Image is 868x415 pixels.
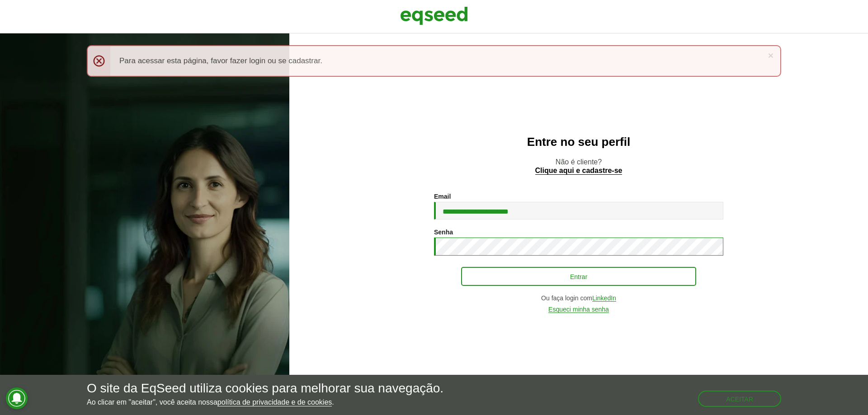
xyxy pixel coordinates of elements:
a: × [768,51,774,60]
button: Aceitar [698,391,781,407]
a: Esqueci minha senha [548,306,609,313]
button: Entrar [461,267,696,286]
h5: O site da EqSeed utiliza cookies para melhorar sua navegação. [87,382,443,396]
label: Senha [434,229,453,235]
a: política de privacidade e de cookies [217,399,332,406]
p: Ao clicar em "aceitar", você aceita nossa . [87,398,443,406]
a: LinkedIn [592,295,616,302]
label: Email [434,193,451,200]
div: Ou faça login com [434,295,723,302]
div: Para acessar esta página, favor fazer login ou se cadastrar. [87,45,781,77]
a: Clique aqui e cadastre-se [535,167,623,175]
h2: Entre no seu perfil [307,135,850,149]
p: Não é cliente? [307,158,850,175]
img: EqSeed Logo [400,5,468,27]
